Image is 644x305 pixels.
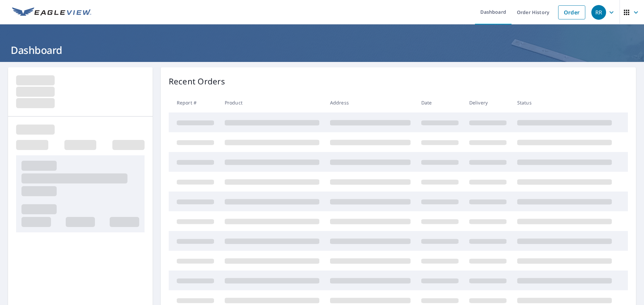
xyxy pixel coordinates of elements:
[8,43,636,57] h1: Dashboard
[325,93,416,112] th: Address
[219,93,325,112] th: Product
[591,5,606,20] div: RR
[169,93,219,112] th: Report #
[558,5,585,19] a: Order
[416,93,464,112] th: Date
[12,7,91,17] img: EV Logo
[512,93,617,112] th: Status
[169,75,225,87] p: Recent Orders
[464,93,512,112] th: Delivery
